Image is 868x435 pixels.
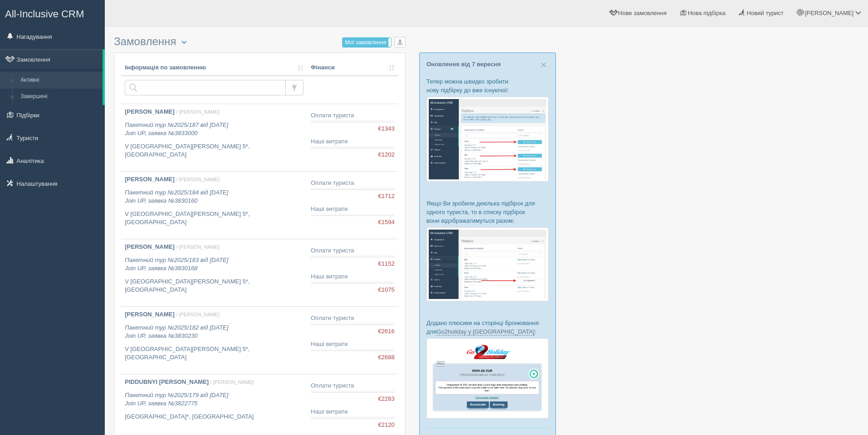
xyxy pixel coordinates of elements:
div: Оплати туриста [311,382,395,390]
p: V [GEOGRAPHIC_DATA][PERSON_NAME] 5*, [GEOGRAPHIC_DATA] [125,345,303,362]
p: V [GEOGRAPHIC_DATA][PERSON_NAME] 5*, [GEOGRAPHIC_DATA] [125,278,303,294]
i: Пакетний тур №2025/183 від [DATE] Join UP, заявка №3830168 [125,257,228,272]
i: Пакетний тур №2025/179 від [DATE] Join UP, заявка №3822775 [125,392,228,407]
a: Go2holiday у [GEOGRAPHIC_DATA] [437,328,534,335]
b: PIDDUBNYI [PERSON_NAME] [125,378,209,385]
p: Якщо Ви зробили декілька підбірок для одного туриста, то в списку підбірок вони відображатимуться... [426,199,549,225]
span: Нова підбірка [688,10,726,16]
span: €1343 [378,125,395,133]
i: Пакетний тур №2025/187 від [DATE] Join UP, заявка №3833000 [125,121,228,137]
p: Тепер можна швидко зробити нову підбірку до вже існуючої: [426,77,549,94]
a: Оновлення від 7 вересня [426,61,501,68]
span: / [PERSON_NAME] [176,312,220,317]
a: Завершені [16,89,103,105]
span: €2120 [378,421,395,430]
label: Мої замовлення [343,38,391,47]
p: V [GEOGRAPHIC_DATA][PERSON_NAME] 5*, [GEOGRAPHIC_DATA] [125,210,303,227]
div: Оплати туриста [311,111,395,120]
div: Оплати туриста [311,246,395,255]
a: Фінанси [311,63,395,72]
img: %D0%BF%D1%96%D0%B4%D0%B1%D1%96%D1%80%D0%BA%D0%B0-%D1%82%D1%83%D1%80%D0%B8%D1%81%D1%82%D1%83-%D1%8... [426,97,549,181]
div: Наші витрати [311,205,395,214]
div: Наші витрати [311,273,395,281]
i: Пакетний тур №2025/182 від [DATE] Join UP, заявка №3830230 [125,324,228,340]
a: [PERSON_NAME] / [PERSON_NAME] Пакетний тур №2025/183 від [DATE]Join UP, заявка №3830168 V [GEOGRA... [121,239,307,306]
b: [PERSON_NAME] [125,176,175,183]
span: / [PERSON_NAME] [176,244,220,250]
img: go2holiday-proposal-for-travel-agency.png [426,338,549,419]
p: [GEOGRAPHIC_DATA]*, [GEOGRAPHIC_DATA] [125,413,303,421]
a: Інформація по замовленню [125,63,303,72]
span: Нове замовлення [618,10,667,16]
a: [PERSON_NAME] / [PERSON_NAME] Пакетний тур №2025/187 від [DATE]Join UP, заявка №3833000 V [GEOGRA... [121,104,307,171]
span: €1594 [378,218,395,227]
span: × [541,59,546,70]
b: [PERSON_NAME] [125,108,175,115]
p: Додано плюсики на сторінці бронювання для : [426,319,549,336]
b: [PERSON_NAME] [125,243,175,250]
span: / [PERSON_NAME] [211,379,254,385]
span: €2616 [378,327,395,336]
div: Наші витрати [311,137,395,146]
button: Close [541,60,546,69]
span: [PERSON_NAME] [805,10,853,16]
p: V [GEOGRAPHIC_DATA][PERSON_NAME] 5*, [GEOGRAPHIC_DATA] [125,142,303,159]
span: €1202 [378,151,395,159]
h3: Замовлення [114,36,406,48]
a: Активні [16,72,103,89]
span: €1712 [378,192,395,201]
span: All-Inclusive CRM [5,8,84,20]
span: €2283 [378,395,395,404]
div: Наші витрати [311,408,395,416]
span: €1075 [378,286,395,294]
div: Оплати туриста [311,314,395,323]
a: [PERSON_NAME] / [PERSON_NAME] Пакетний тур №2025/184 від [DATE]Join UP, заявка №3830160 V [GEOGRA... [121,172,307,239]
span: €2688 [378,353,395,362]
span: / [PERSON_NAME] [176,177,220,182]
span: / [PERSON_NAME] [176,109,220,115]
div: Оплати туриста [311,179,395,188]
input: Пошук за номером замовлення, ПІБ або паспортом туриста [125,80,286,95]
span: Новий турист [747,10,784,16]
div: Наші витрати [311,340,395,349]
a: All-Inclusive CRM [0,0,104,26]
b: [PERSON_NAME] [125,311,175,318]
i: Пакетний тур №2025/184 від [DATE] Join UP, заявка №3830160 [125,189,228,204]
span: €1152 [378,260,395,268]
img: %D0%BF%D1%96%D0%B4%D0%B1%D1%96%D1%80%D0%BA%D0%B8-%D0%B3%D1%80%D1%83%D0%BF%D0%B0-%D1%81%D1%80%D0%B... [426,227,549,301]
a: [PERSON_NAME] / [PERSON_NAME] Пакетний тур №2025/182 від [DATE]Join UP, заявка №3830230 V [GEOGRA... [121,307,307,374]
